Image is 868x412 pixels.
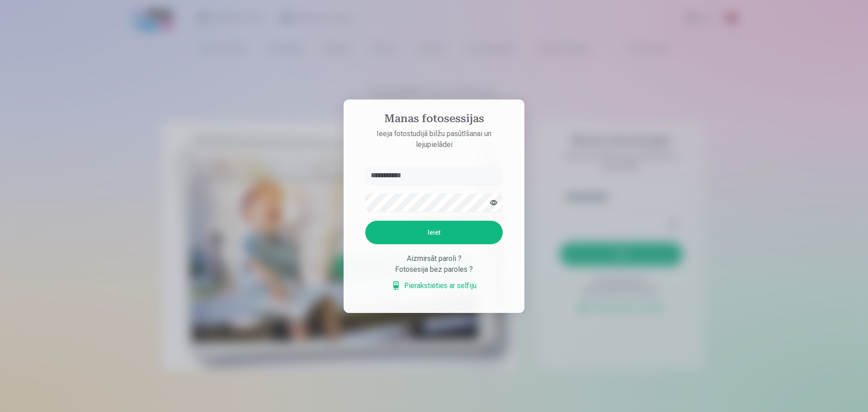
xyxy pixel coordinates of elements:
p: Ieeja fotostudijā bilžu pasūtīšanai un lejupielādei [356,128,512,150]
a: Pierakstieties ar selfiju [392,280,476,291]
h4: Manas fotosessijas [356,112,512,128]
div: Aizmirsāt paroli ? [365,253,503,264]
button: Ieiet [365,221,503,244]
div: Fotosesija bez paroles ? [365,264,503,275]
